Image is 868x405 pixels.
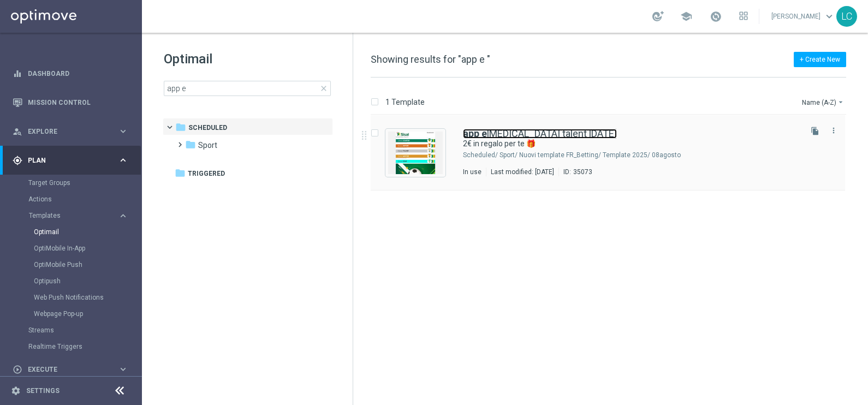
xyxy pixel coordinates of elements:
[486,168,558,176] div: Last modified: [DATE]
[185,139,196,150] i: folder
[34,260,114,269] a: OptiMobile Push
[28,338,141,355] div: Realtime Triggers
[29,212,107,219] span: Templates
[28,366,118,373] span: Execute
[34,306,141,322] div: Webpage Pop-up
[808,124,822,138] button: file_copy
[13,127,22,136] i: person_search
[573,168,592,176] div: 35073
[34,289,141,306] div: Web Push Notifications
[34,273,141,289] div: Optipush
[28,191,141,207] div: Actions
[463,151,498,159] div: Scheduled/
[558,168,592,176] div: ID:
[794,52,846,67] button: + Create New
[13,365,118,374] div: Execute
[12,365,129,374] button: play_circle_outline Execute keyboard_arrow_right
[34,224,141,240] div: Optimail
[680,10,692,22] span: school
[28,326,114,335] a: Streams
[12,156,129,165] button: gps_fixed Plan keyboard_arrow_right
[801,96,846,109] button: Name (A-Z)arrow_drop_down
[13,156,118,165] div: Plan
[34,309,114,318] a: Webpage Pop-up
[388,132,443,174] img: 35073.jpeg
[28,157,118,164] span: Plan
[13,88,128,117] div: Mission Control
[28,322,141,338] div: Streams
[118,211,128,221] i: keyboard_arrow_right
[836,98,845,106] i: arrow_drop_down
[28,207,141,322] div: Templates
[828,124,839,137] button: more_vert
[28,178,114,187] a: Target Groups
[175,168,186,178] i: folder
[34,293,114,302] a: Web Push Notifications
[28,128,118,135] span: Explore
[13,69,22,79] i: equalizer
[34,257,141,273] div: OptiMobile Push
[164,81,331,96] input: Search Template
[118,364,128,374] i: keyboard_arrow_right
[13,365,22,374] i: play_circle_outline
[463,139,774,149] a: 2€ in regalo per te 🎁
[29,212,118,219] div: Templates
[28,211,129,220] button: Templates keyboard_arrow_right
[385,97,425,107] p: 1 Template
[463,168,481,176] div: In use
[463,128,487,139] b: app e
[26,388,60,394] a: Settings
[34,240,141,257] div: OptiMobile In-App
[500,151,799,159] div: Scheduled/Sport/Nuovi template FR_Betting/Template 2025/08agosto
[28,195,114,204] a: Actions
[13,156,22,165] i: gps_fixed
[11,386,21,396] i: settings
[811,127,819,135] i: file_copy
[28,175,141,191] div: Target Groups
[360,115,866,190] div: Press SPACE to select this row.
[164,50,331,68] h1: Optimail
[13,127,118,136] div: Explore
[34,277,114,285] a: Optipush
[198,140,217,150] span: Sport
[28,88,128,117] a: Mission Control
[12,98,129,107] button: Mission Control
[463,139,799,149] div: 2€ in regalo per te 🎁
[28,59,128,88] a: Dashboard
[175,122,186,133] i: folder
[829,126,838,135] i: more_vert
[12,69,129,78] button: equalizer Dashboard
[371,53,490,65] span: Showing results for "app e "
[12,127,129,136] button: person_search Explore keyboard_arrow_right
[28,342,114,351] a: Realtime Triggers
[34,244,114,253] a: OptiMobile In-App
[34,228,114,236] a: Optimail
[188,169,225,178] span: Triggered
[118,155,128,165] i: keyboard_arrow_right
[770,8,836,25] a: [PERSON_NAME]keyboard_arrow_down
[188,123,227,133] span: Scheduled
[463,129,617,139] a: app e[MEDICAL_DATA] talent [DATE]
[836,6,857,27] div: LC
[118,126,128,136] i: keyboard_arrow_right
[823,10,835,22] span: keyboard_arrow_down
[319,84,328,93] span: close
[13,59,128,88] div: Dashboard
